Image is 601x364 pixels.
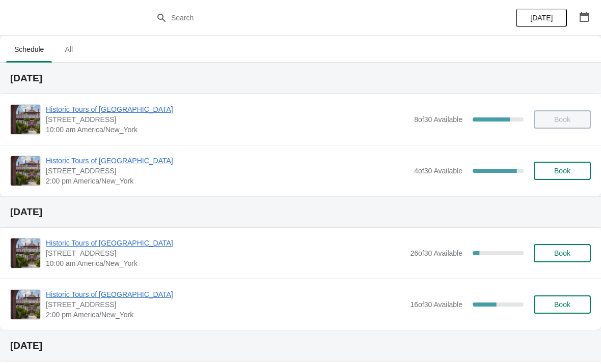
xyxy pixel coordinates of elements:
span: Historic Tours of [GEOGRAPHIC_DATA] [46,238,405,248]
span: All [56,40,81,58]
img: Historic Tours of Flagler College | 74 King Street, St. Augustine, FL, USA | 10:00 am America/New... [11,238,40,268]
button: Book [534,162,591,180]
button: Book [534,244,591,262]
span: [STREET_ADDRESS] [46,166,409,176]
button: Book [534,295,591,314]
span: 16 of 30 Available [410,300,462,309]
span: 10:00 am America/New_York [46,125,409,135]
input: Search [171,9,451,27]
span: 26 of 30 Available [410,249,462,257]
span: 10:00 am America/New_York [46,258,405,268]
button: [DATE] [516,9,567,27]
h2: [DATE] [10,341,591,351]
span: Schedule [6,40,52,58]
span: Book [554,249,570,257]
span: Book [554,300,570,309]
span: Historic Tours of [GEOGRAPHIC_DATA] [46,289,405,299]
span: Historic Tours of [GEOGRAPHIC_DATA] [46,156,409,166]
span: Historic Tours of [GEOGRAPHIC_DATA] [46,104,409,114]
img: Historic Tours of Flagler College | 74 King Street, St. Augustine, FL, USA | 2:00 pm America/New_... [11,290,40,319]
span: [STREET_ADDRESS] [46,248,405,258]
h2: [DATE] [10,207,591,217]
span: [STREET_ADDRESS] [46,114,409,125]
span: Book [554,167,570,175]
span: [STREET_ADDRESS] [46,299,405,310]
span: 8 of 30 Available [414,115,462,124]
span: 2:00 pm America/New_York [46,176,409,186]
span: [DATE] [530,14,553,22]
span: 2:00 pm America/New_York [46,310,405,320]
span: 4 of 30 Available [414,167,462,175]
h2: [DATE] [10,73,591,83]
img: Historic Tours of Flagler College | 74 King Street, St. Augustine, FL, USA | 2:00 pm America/New_... [11,156,40,186]
img: Historic Tours of Flagler College | 74 King Street, St. Augustine, FL, USA | 10:00 am America/New... [11,105,40,134]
